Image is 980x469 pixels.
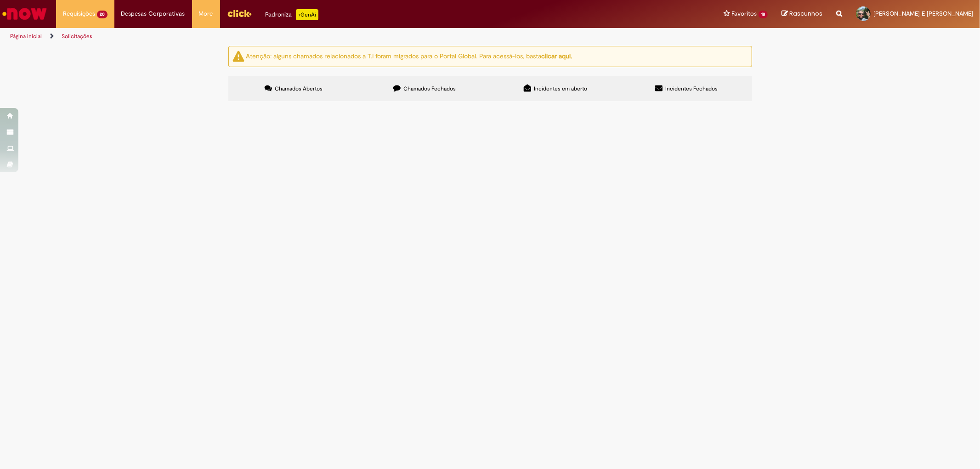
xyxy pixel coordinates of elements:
span: 18 [759,11,768,18]
span: More [199,9,213,18]
a: Página inicial [10,33,42,40]
ng-bind-html: Atenção: alguns chamados relacionados a T.I foram migrados para o Portal Global. Para acessá-los,... [246,52,572,60]
span: 20 [97,11,108,18]
img: ServiceNow [1,5,48,23]
span: Despesas Corporativas [121,9,185,18]
span: Chamados Fechados [403,85,456,92]
span: Chamados Abertos [275,85,323,92]
p: +GenAi [296,9,318,20]
span: Rascunhos [789,9,822,18]
span: Incidentes Fechados [665,85,718,92]
span: Incidentes em aberto [534,85,587,92]
div: Padroniza [266,9,318,20]
img: click_logo_yellow_360x200.png [227,6,252,20]
ul: Trilhas de página [7,28,646,45]
span: [PERSON_NAME] E [PERSON_NAME] [873,10,973,17]
a: Rascunhos [782,10,822,18]
span: Favoritos [731,9,757,18]
a: Solicitações [62,33,92,40]
a: clicar aqui. [542,52,572,60]
span: Requisições [63,9,95,18]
